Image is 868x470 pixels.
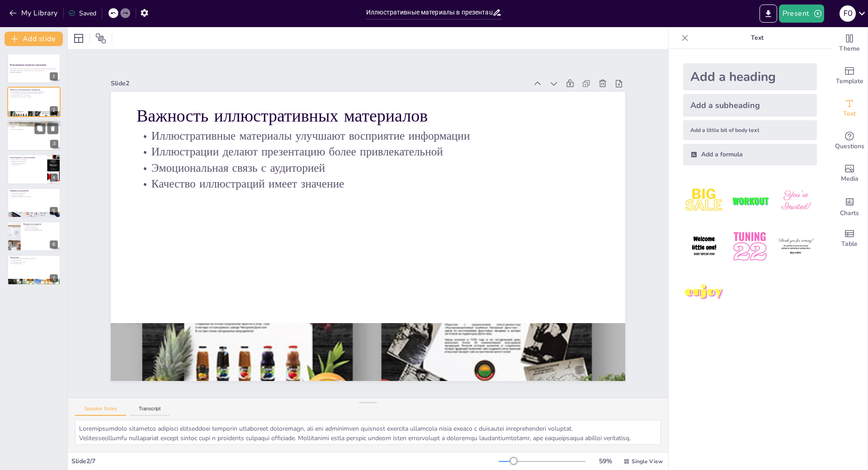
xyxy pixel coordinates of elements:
[10,196,58,197] p: Визуальные элементы как инструмент
[130,406,170,416] button: Transcript
[9,123,58,125] p: Фотографии
[10,92,58,94] p: Иллюстрации делают презентацию более привлекательной
[729,180,771,222] img: 2.jpeg
[7,221,61,251] div: 6
[779,5,824,23] button: Present
[50,140,58,148] div: 3
[23,230,58,231] p: Важность для семейной аудитории
[843,109,856,119] span: Text
[10,258,58,260] p: Итоговое значение иллюстративных материалов
[10,189,58,192] p: Примеры использования
[10,64,46,66] strong: Иллюстративные материалы в презентации
[9,128,58,130] p: Логотипы и скриншоты
[7,154,61,184] div: 4
[835,141,864,151] span: Questions
[10,161,45,163] p: Единый стиль оформления
[692,27,822,49] p: Text
[683,63,817,90] div: Add a heading
[10,263,58,265] p: Роль в запоминании
[10,164,45,166] p: Соответствие теме
[683,120,817,140] div: Add a little bit of body text
[197,47,442,456] p: Эмоциональная связь с аудиторией
[9,125,58,127] p: Графики
[23,226,58,228] p: Улучшение запоминания
[183,55,429,464] p: Иллюстрации делают презентацию более привлекательной
[10,68,58,71] p: Презентация посвящена использованию иллюстративных материалов для представления информации, включ...
[50,174,58,182] div: 4
[841,174,859,184] span: Media
[50,240,58,249] div: 6
[10,262,58,263] p: Соответствие теме и стилю
[10,159,45,161] p: Высокое качество изображений
[10,91,58,93] p: Иллюстративные материалы улучшают восприятие информации
[775,180,817,222] img: 3.jpeg
[840,208,859,218] span: Charts
[729,226,771,268] img: 5.jpeg
[759,5,777,23] button: Export to PowerPoint
[7,188,61,218] div: 5
[831,222,868,255] div: Add a table
[10,162,45,164] p: Избегание перегруженности
[10,256,58,259] p: Заключение
[775,226,817,268] img: 6.jpeg
[10,96,58,98] p: Качество иллюстраций имеет значение
[211,39,456,448] p: Качество иллюстраций имеет значение
[10,194,58,196] p: Улучшение понимания
[831,190,868,222] div: Add charts and graphs
[10,260,58,262] p: Важность качества
[50,274,58,282] div: 7
[836,76,863,86] span: Template
[7,120,61,151] div: 3
[683,144,817,165] div: Add a formula
[831,92,868,125] div: Add text boxes
[10,94,58,96] p: Эмоциональная связь с аудиторией
[839,44,860,54] span: Theme
[683,272,725,314] img: 7.jpeg
[683,94,817,117] div: Add a subheading
[632,458,663,465] span: Single View
[831,125,868,157] div: Get real-time input from your audience
[366,6,492,19] input: Insert title
[71,31,86,46] div: Layout
[7,87,61,117] div: 2
[10,156,45,159] p: Рекомендации по использованию
[47,123,58,134] button: Delete Slide
[75,406,126,416] button: Speaker Notes
[68,9,96,18] div: Saved
[23,223,58,226] p: Влияние на восприятие
[683,226,725,268] img: 4.jpeg
[683,180,725,222] img: 1.jpeg
[95,33,106,44] span: Position
[50,106,58,114] div: 2
[9,127,58,129] p: Карты
[831,60,868,92] div: Add ready made slides
[50,72,58,80] div: 1
[831,157,868,190] div: Add images, graphics, shapes or video
[75,420,661,445] textarea: Loremipsumdolo sitametco adipisci elitseddoei temporin utlaboreet doloremagn, ali eni adminimven ...
[10,191,58,193] p: Кейсы успешных презентаций
[9,122,58,124] p: Типы иллюстративных материалов
[841,239,858,249] span: Table
[7,53,61,83] div: 1
[840,5,856,22] div: F O
[5,32,63,46] button: Add slide
[10,88,58,91] p: Важность иллюстративных материалов
[23,225,58,226] p: Повышение вовлеченности
[7,6,61,20] button: My Library
[594,457,616,465] div: 59 %
[10,193,58,194] p: Повышение вовлеченности
[34,123,45,134] button: Duplicate Slide
[71,457,499,465] div: Slide 2 / 7
[23,228,58,230] p: Доступность информации
[50,207,58,215] div: 5
[840,5,856,23] button: F O
[831,27,868,60] div: Change the overall theme
[10,71,58,73] p: Generated with [URL]
[7,255,61,285] div: 7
